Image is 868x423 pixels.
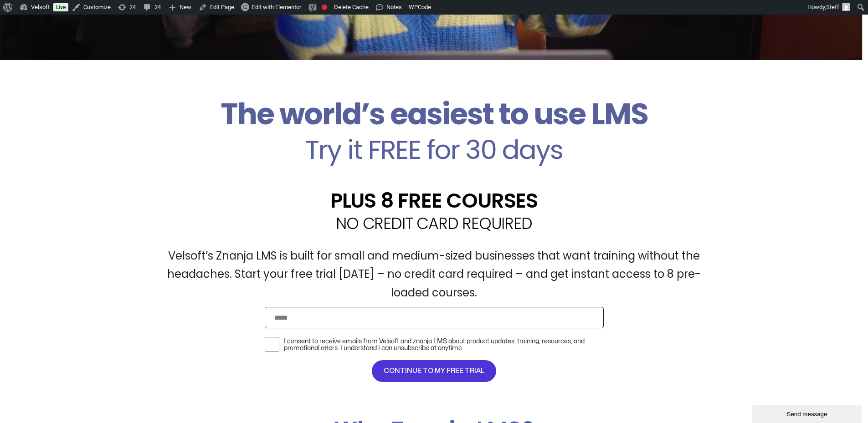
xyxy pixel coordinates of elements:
h2: PLUS 8 FREE COURSES [152,190,717,211]
span: CONTINUE TO MY FREE TRIAL [384,366,484,377]
p: Velsoft’s Znanja LMS is built for small and medium-sized businesses that want training without th... [152,247,717,302]
span: Edit with Elementor [252,4,301,10]
iframe: chat widget [752,403,863,423]
button: CONTINUE TO MY FREE TRIAL [372,360,496,382]
h2: NO CREDIT CARD REQUIRED [152,215,717,231]
label: I consent to receive emails from Velsoft and znanja LMS about product updates, training, resource... [284,338,604,352]
span: Steff [826,4,839,10]
h2: Try it FREE for 30 days [152,137,717,163]
a: Live [53,3,68,11]
h2: The world’s easiest to use LMS [152,97,717,132]
div: Focus keyphrase not set [322,5,327,10]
